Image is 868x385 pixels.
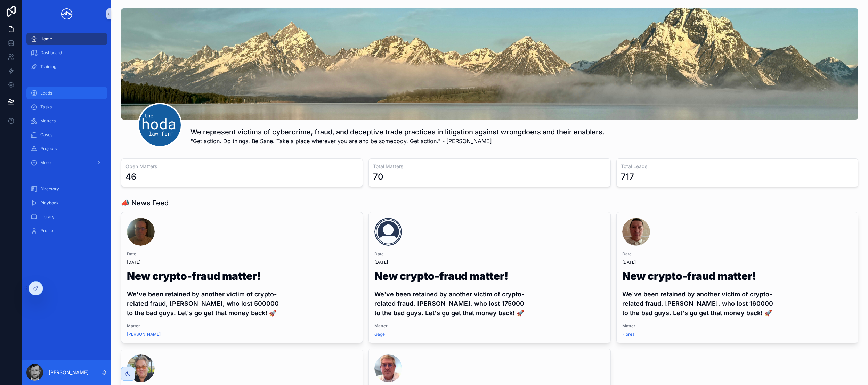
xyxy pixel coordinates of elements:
[26,211,107,223] a: Library
[374,289,605,318] h4: We've been retained by another victim of crypto-related fraud, [PERSON_NAME], who lost 175000 to ...
[22,28,111,246] div: scrollable content
[621,171,634,182] div: 717
[622,260,852,265] span: [DATE]
[40,228,53,234] span: Profile
[40,146,57,151] span: Projects
[373,163,606,170] h3: Total Matters
[127,260,357,265] span: [DATE]
[26,101,107,113] a: Tasks
[125,171,136,182] div: 46
[622,331,634,337] a: Flores
[26,129,107,141] a: Cases
[621,163,854,170] h3: Total Leads
[121,198,169,208] h1: 📣 News Feed
[127,251,357,257] span: Date
[26,87,107,99] a: Leads
[26,47,107,59] a: Dashboard
[40,160,51,165] span: More
[40,36,52,42] span: Home
[40,104,52,110] span: Tasks
[125,163,358,170] h3: Open Matters
[26,33,107,45] a: Home
[127,289,357,318] h4: We've been retained by another victim of crypto-related fraud, [PERSON_NAME], who lost 500000 to ...
[26,60,107,73] a: Training
[374,323,605,329] span: Matter
[58,8,75,19] img: App logo
[26,156,107,169] a: More
[40,132,52,138] span: Cases
[373,171,383,182] div: 70
[622,323,852,329] span: Matter
[40,186,59,192] span: Directory
[40,214,55,220] span: Library
[190,137,605,145] span: "Get action. Do things. Be Sane. Take a place wherever you are and be somebody. Get action." - [P...
[26,115,107,127] a: Matters
[40,118,56,124] span: Matters
[190,127,605,137] h1: We represent victims of cybercrime, fraud, and deceptive trade practices in litigation against wr...
[374,251,605,257] span: Date
[26,142,107,155] a: Projects
[374,331,385,337] a: Gage
[622,271,852,284] h1: New crypto-fraud matter!
[622,251,852,257] span: Date
[26,183,107,195] a: Directory
[40,50,62,56] span: Dashboard
[127,323,357,329] span: Matter
[26,224,107,237] a: Profile
[49,369,89,376] p: [PERSON_NAME]
[40,64,56,69] span: Training
[26,197,107,209] a: Playbook
[40,90,52,96] span: Leads
[127,331,161,337] a: [PERSON_NAME]
[622,289,852,318] h4: We've been retained by another victim of crypto-related fraud, [PERSON_NAME], who lost 160000 to ...
[374,260,605,265] span: [DATE]
[374,271,605,284] h1: New crypto-fraud matter!
[40,200,59,206] span: Playbook
[127,271,357,284] h1: New crypto-fraud matter!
